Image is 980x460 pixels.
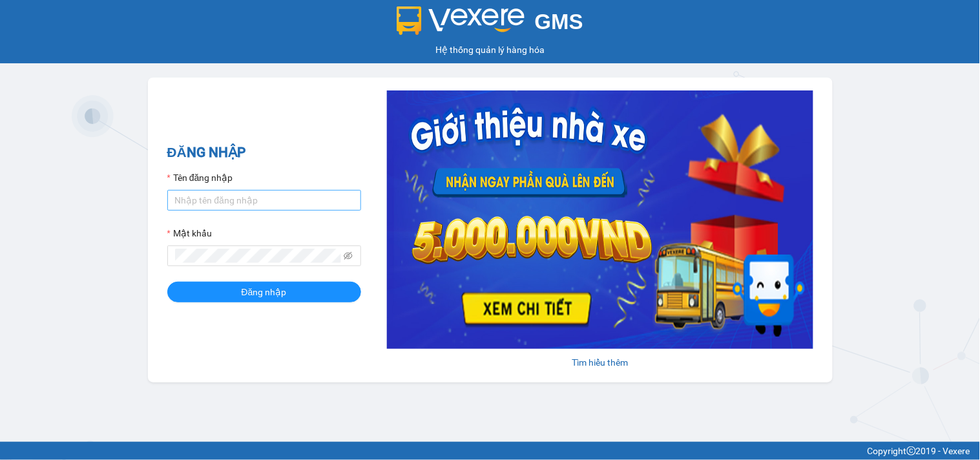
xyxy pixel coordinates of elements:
div: Tìm hiểu thêm [387,355,813,370]
h2: ĐĂNG NHẬP [167,142,361,163]
button: Đăng nhập [167,282,361,302]
span: GMS [535,10,583,34]
div: Copyright 2019 - Vexere [10,444,970,458]
input: Tên đăng nhập [167,190,361,211]
input: Mật khẩu [175,249,342,263]
a: GMS [397,19,583,30]
img: logo 2 [397,6,525,35]
label: Mật khẩu [167,226,212,240]
label: Tên đăng nhập [167,171,233,185]
span: Đăng nhập [242,285,287,299]
img: banner-0 [387,90,813,349]
span: eye-invisible [344,251,353,260]
span: copyright [907,446,916,455]
div: Hệ thống quản lý hàng hóa [3,43,977,57]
